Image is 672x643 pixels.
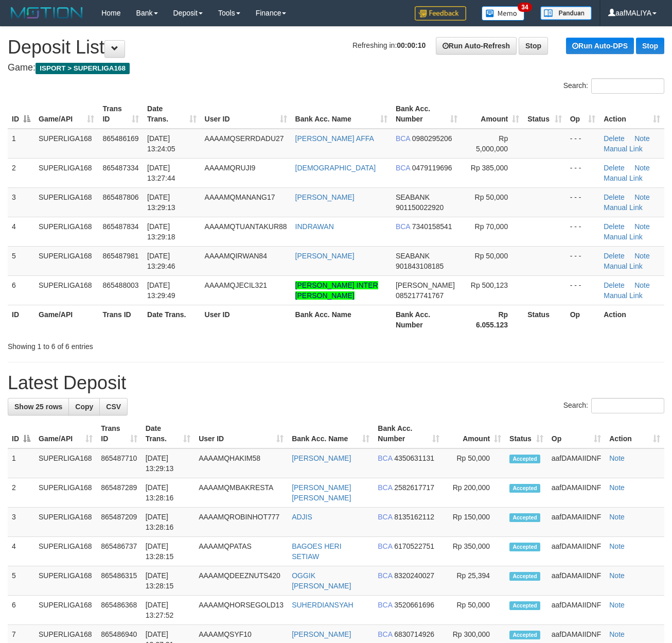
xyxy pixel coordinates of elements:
[142,508,194,537] td: [DATE] 13:28:16
[605,419,664,448] th: Action: activate to sort column ascending
[102,222,138,231] span: 865487834
[147,164,175,182] span: [DATE] 13:27:44
[394,571,434,580] span: Copy 8320240027 to clipboard
[102,164,138,172] span: 865487334
[8,596,34,625] td: 6
[444,566,505,596] td: Rp 25,394
[591,78,664,94] input: Search:
[540,6,592,20] img: panduan.png
[34,246,98,275] td: SUPERLIGA168
[8,158,34,187] td: 2
[8,129,34,159] td: 1
[415,6,466,21] img: Feedback.jpg
[523,305,565,334] th: Status
[509,455,540,463] span: Accepted
[292,454,351,462] a: [PERSON_NAME]
[397,41,426,49] strong: 00:00:10
[518,3,532,12] span: 34
[509,513,540,522] span: Accepted
[604,262,643,270] a: Manual Link
[394,542,434,550] span: Copy 6170522751 to clipboard
[205,252,267,260] span: AAAAMQIRWAN84
[295,134,374,143] a: [PERSON_NAME] AFFA
[471,281,508,289] span: Rp 500,123
[97,596,141,625] td: 865486368
[604,281,624,289] a: Delete
[604,145,643,153] a: Manual Link
[106,403,121,411] span: CSV
[205,164,256,172] span: AAAAMQRUJI9
[147,281,175,300] span: [DATE] 13:29:49
[599,305,664,334] th: Action
[205,281,267,289] span: AAAAMQJECIL321
[509,543,540,551] span: Accepted
[98,99,143,129] th: Trans ID: activate to sort column ascending
[97,537,141,566] td: 865486737
[475,222,508,231] span: Rp 70,000
[292,513,312,521] a: ADJIS
[102,281,138,289] span: 865488003
[34,305,98,334] th: Game/API
[97,508,141,537] td: 865487209
[147,134,175,153] span: [DATE] 13:24:05
[142,478,194,508] td: [DATE] 13:28:16
[634,164,650,172] a: Note
[8,478,34,508] td: 2
[566,38,634,54] a: Run Auto-DPS
[475,193,508,201] span: Rp 50,000
[566,217,600,246] td: - - -
[194,566,288,596] td: AAAAMQDEEZNUTS420
[396,262,444,270] span: Copy 901843108185 to clipboard
[8,63,664,73] h4: Game:
[566,246,600,275] td: - - -
[34,275,98,305] td: SUPERLIGA168
[8,187,34,217] td: 3
[566,99,600,129] th: Op: activate to sort column ascending
[291,99,392,129] th: Bank Acc. Name: activate to sort column ascending
[8,37,664,58] h1: Deposit List
[8,99,34,129] th: ID: activate to sort column descending
[292,601,353,609] a: SUHERDIANSYAH
[14,403,62,411] span: Show 25 rows
[34,448,97,478] td: SUPERLIGA168
[194,419,288,448] th: User ID: activate to sort column ascending
[98,305,143,334] th: Trans ID
[143,99,201,129] th: Date Trans.: activate to sort column ascending
[505,419,547,448] th: Status: activate to sort column ascending
[394,601,434,609] span: Copy 3520661696 to clipboard
[8,275,34,305] td: 6
[97,448,141,478] td: 865487710
[604,203,643,212] a: Manual Link
[97,419,141,448] th: Trans ID: activate to sort column ascending
[142,596,194,625] td: [DATE] 13:27:52
[604,233,643,241] a: Manual Link
[102,134,138,143] span: 865486169
[396,291,444,300] span: Copy 085217741767 to clipboard
[8,246,34,275] td: 5
[34,99,98,129] th: Game/API: activate to sort column ascending
[604,164,624,172] a: Delete
[378,601,392,609] span: BCA
[396,164,410,172] span: BCA
[604,174,643,182] a: Manual Link
[394,454,434,462] span: Copy 4350631131 to clipboard
[142,448,194,478] td: [DATE] 13:29:13
[444,537,505,566] td: Rp 350,000
[482,6,525,21] img: Button%20Memo.svg
[609,483,625,492] a: Note
[566,305,600,334] th: Op
[634,134,650,143] a: Note
[8,305,34,334] th: ID
[396,281,455,289] span: [PERSON_NAME]
[547,448,605,478] td: aafDAMAIIDNF
[547,508,605,537] td: aafDAMAIIDNF
[475,252,508,260] span: Rp 50,000
[547,478,605,508] td: aafDAMAIIDNF
[143,305,201,334] th: Date Trans.
[102,193,138,201] span: 865487806
[8,5,86,21] img: MOTION_logo.png
[563,398,664,413] label: Search:
[34,129,98,159] td: SUPERLIGA168
[8,508,34,537] td: 3
[378,542,392,550] span: BCA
